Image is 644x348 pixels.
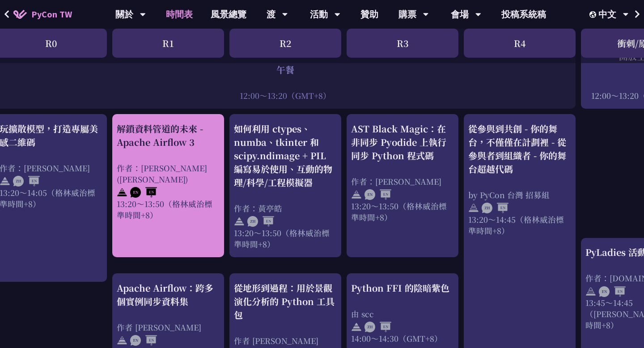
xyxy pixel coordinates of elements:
[468,189,550,200] font: by PyCon 台灣 招募組
[162,37,174,50] font: R1
[117,187,127,198] img: svg+xml;base64,PHN2ZyB4bWxucz0iaHR0cDovL3d3dy53My5vcmcvMjAwMC9zdmciIHdpZHRoPSIyNCIgaGVpZ2h0PSIyNC...
[360,8,378,20] font: 贊助
[130,335,157,346] img: ENEN.5a408d1.svg
[468,203,479,213] img: svg+xml;base64,PHN2ZyB4bWxucz0iaHR0cDovL3d3dy53My5vcmcvMjAwMC9zdmciIHdpZHRoPSIyNCIgaGVpZ2h0PSIyNC...
[45,37,57,50] font: R0
[234,335,318,346] font: 作者 [PERSON_NAME]
[117,162,207,185] font: 作者：[PERSON_NAME] ([PERSON_NAME])
[351,322,362,332] img: svg+xml;base64,PHN2ZyB4bWxucz0iaHR0cDovL3d3dy53My5vcmcvMjAwMC9zdmciIHdpZHRoPSIyNCIgaGVpZ2h0PSIyNC...
[130,187,157,198] img: ENEN.5a408d1.svg
[234,281,335,321] font: 從地形到過程：用於景觀演化分析的 Python 工具包
[397,37,408,50] font: R3
[451,8,469,20] font: 會場
[267,8,275,20] font: 渡
[598,8,616,20] font: 中文
[364,189,391,200] img: ENEN.5a408d1.svg
[4,3,81,25] a: PyCon TW
[468,214,564,236] font: 13:20～14:45（格林威治標準時間+8）
[599,286,626,297] img: ENEN.5a408d1.svg
[234,216,245,227] img: svg+xml;base64,PHN2ZyB4bWxucz0iaHR0cDovL3d3dy53My5vcmcvMjAwMC9zdmciIHdpZHRoPSIyNCIgaGVpZ2h0PSIyNC...
[501,8,546,20] font: 投稿系統稿
[117,322,201,333] font: 作者 [PERSON_NAME]
[234,203,282,214] font: 作者：黃亭皓
[280,37,291,50] font: R2
[234,227,330,250] font: 13:20～13:50（格林威治標準時間+8）
[585,286,596,297] img: svg+xml;base64,PHN2ZyB4bWxucz0iaHR0cDovL3d3dy53My5vcmcvMjAwMC9zdmciIHdpZHRoPSIyNCIgaGVpZ2h0PSIyNC...
[13,176,40,187] img: ZHEN.371966e.svg
[117,335,127,346] img: svg+xml;base64,PHN2ZyB4bWxucz0iaHR0cDovL3d3dy53My5vcmcvMjAwMC9zdmciIHdpZHRoPSIyNCIgaGVpZ2h0PSIyNC...
[514,37,525,50] font: R4
[351,333,442,344] font: 14:00～14:30（GMT+8）
[117,281,213,308] font: Apache Airflow：跨多個實例同步資料集
[240,90,331,101] font: 12:00～13:20（GMT+8）
[117,198,212,221] font: 13:20～13:50（格林威治標準時間+8）
[351,189,362,200] img: svg+xml;base64,PHN2ZyB4bWxucz0iaHR0cDovL3d3dy53My5vcmcvMjAwMC9zdmciIHdpZHRoPSIyNCIgaGVpZ2h0PSIyNC...
[310,8,328,20] font: 活動
[589,11,598,18] img: 區域設定圖標
[166,8,193,20] font: 時間表
[115,8,133,20] font: 關於
[31,8,72,20] font: PyCon TW
[351,281,454,344] a: Python FFI 的陰暗紫色 由 scc 14:00～14:30（GMT+8）
[468,122,566,175] font: 從參與到共創 - 你的舞台，不僅僅在計劃裡 - 從參與者到組織者 - 你的舞台超越代碼
[117,122,203,149] font: 解鎖資料管道的未來 - Apache Airflow 3
[211,8,246,20] font: 風景總覽
[351,281,449,294] font: Python FFI 的陰暗紫色
[364,322,391,332] img: ZHEN.371966e.svg
[276,63,294,76] font: 午餐
[351,200,447,223] font: 13:20～13:50（格林威治標準時間+8）
[351,308,374,319] font: 由 scc
[117,122,220,250] a: 解鎖資料管道的未來 - Apache Airflow 3 作者：[PERSON_NAME] ([PERSON_NAME]) 13:20～13:50（格林威治標準時間+8）
[482,203,508,213] img: ZHEN.371966e.svg
[351,122,446,162] font: AST Black Magic：在非同步 Pyodide 上執行同步 Python 程式碼
[398,8,416,20] font: 購票
[234,122,337,250] a: 如何利用 ctypes、numba、tkinter 和 scipy.ndimage + PIL 編寫易於使用、互動的物理/科學/工程模擬器 作者：黃亭皓 13:20～13:50（格林威治標準時間+8）
[13,10,27,19] img: PyCon TW 2025 首頁圖標
[351,122,454,250] a: AST Black Magic：在非同步 Pyodide 上執行同步 Python 程式碼 作者：[PERSON_NAME] 13:20～13:50（格林威治標準時間+8）
[351,176,441,187] font: 作者：[PERSON_NAME]
[247,216,274,227] img: ZHEN.371966e.svg
[234,122,332,189] font: 如何利用 ctypes、numba、tkinter 和 scipy.ndimage + PIL 編寫易於使用、互動的物理/科學/工程模擬器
